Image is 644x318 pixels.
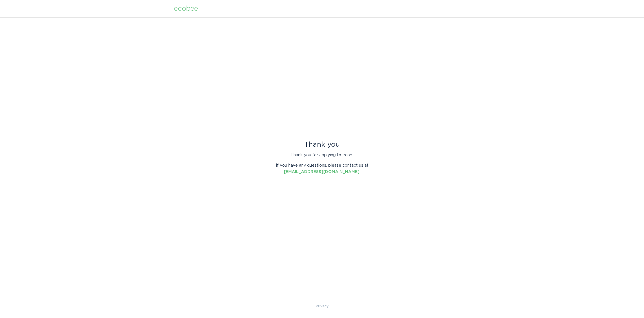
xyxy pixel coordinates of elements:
[284,170,359,174] a: [EMAIL_ADDRESS][DOMAIN_NAME]
[316,303,329,309] a: Privacy Policy & Terms of Use
[271,141,373,148] div: Thank you
[271,162,373,175] p: If you have any questions, please contact us at .
[174,5,198,12] div: ecobee
[271,152,373,158] p: Thank you for applying to eco+.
